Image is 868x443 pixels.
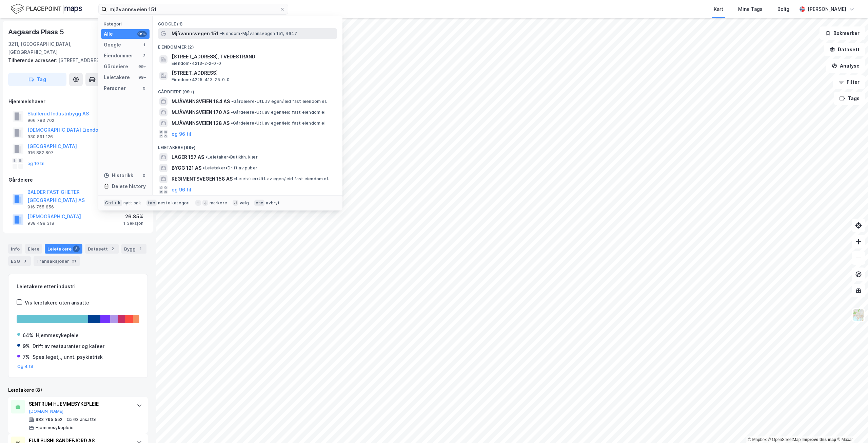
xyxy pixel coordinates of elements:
[17,282,139,291] div: Leietakere etter industri
[8,56,142,64] div: [STREET_ADDRESS]
[748,437,767,442] a: Mapbox
[8,26,65,37] div: Aagaards Plass 5
[104,21,150,26] div: Kategori
[29,400,130,408] div: SENTRUM HJEMMESYKEPLEIE
[141,42,147,48] div: 1
[172,69,334,77] span: [STREET_ADDRESS]
[107,4,280,14] input: Søk på adresse, matrikkel, gårdeiere, leietakere eller personer
[23,342,30,350] div: 9%
[231,99,327,104] span: Gårdeiere • Utl. av egen/leid fast eiendom el.
[158,200,190,206] div: neste kategori
[172,53,334,61] span: [STREET_ADDRESS], TVEDESTRAND
[203,165,205,170] span: •
[803,437,836,442] a: Improve this map
[27,134,53,140] div: 930 891 126
[824,43,865,56] button: Datasett
[109,245,116,252] div: 2
[210,200,227,206] div: markere
[834,92,865,105] button: Tags
[808,5,846,13] div: [PERSON_NAME]
[240,200,249,206] div: velg
[123,221,143,226] div: 1 Seksjon
[45,244,82,254] div: Leietakere
[104,73,130,81] div: Leietakere
[234,176,236,181] span: •
[73,417,97,422] div: 63 ansatte
[71,258,77,264] div: 21
[27,118,54,123] div: 966 783 702
[153,84,342,96] div: Gårdeiere (99+)
[231,121,327,126] span: Gårdeiere • Utl. av egen/leid fast eiendom el.
[104,171,133,180] div: Historikk
[123,213,143,221] div: 26.85%
[11,3,82,15] img: logo.f888ab2527a4732fd821a326f86c7f29.svg
[73,245,80,252] div: 8
[27,204,54,210] div: 916 755 856
[8,97,147,106] div: Hjemmelshaver
[153,140,342,152] div: Leietakere (99+)
[23,331,33,339] div: 64%
[205,154,258,160] span: Leietaker • Butikkh. klær
[36,417,62,422] div: 983 795 552
[141,53,147,58] div: 2
[27,221,54,226] div: 938 498 318
[777,5,789,13] div: Bolig
[714,5,723,13] div: Kart
[27,150,54,155] div: 916 882 807
[25,244,42,254] div: Eiere
[205,154,208,160] span: •
[231,110,233,115] span: •
[36,331,79,339] div: Hjemmesykepleie
[121,244,146,254] div: Bygg
[21,258,28,264] div: 3
[29,409,64,414] button: [DOMAIN_NAME]
[8,244,22,254] div: Info
[172,108,230,116] span: MJÅVANNSVEIEN 170 AS
[8,73,66,86] button: Tag
[141,86,147,91] div: 0
[33,353,103,361] div: Spes.legetj., unnt. psykiatrisk
[104,52,133,60] div: Eiendommer
[17,364,33,369] button: Og 4 til
[137,31,147,37] div: 99+
[220,31,222,36] span: •
[104,62,128,71] div: Gårdeiere
[231,121,233,126] span: •
[834,410,868,443] div: Kontrollprogram for chat
[104,84,126,92] div: Personer
[266,200,280,206] div: avbryt
[123,200,141,206] div: nytt søk
[172,97,230,106] span: MJÅVANNSVEIEN 184 AS
[231,99,233,104] span: •
[738,5,763,13] div: Mine Tags
[172,119,230,127] span: MJÅVANNSVEIEN 128 AS
[8,256,31,266] div: ESG
[8,386,148,394] div: Leietakere (8)
[172,164,201,172] span: BYGG 121 AS
[104,41,121,49] div: Google
[8,176,147,184] div: Gårdeiere
[172,77,230,82] span: Eiendom • 4225-413-25-0-0
[23,353,30,361] div: 7%
[834,410,868,443] iframe: Chat Widget
[33,342,104,350] div: Drift av restauranter og kafeer
[820,26,865,40] button: Bokmerker
[172,30,219,38] span: Mjåvannsvegen 151
[153,16,342,28] div: Google (1)
[768,437,801,442] a: OpenStreetMap
[112,182,146,190] div: Delete history
[231,110,327,115] span: Gårdeiere • Utl. av egen/leid fast eiendom el.
[34,256,80,266] div: Transaksjoner
[36,425,74,430] div: Hjemmesykepleie
[220,31,297,36] span: Eiendom • Mjåvannsvegen 151, 4647
[172,130,191,138] button: og 96 til
[137,64,147,69] div: 99+
[254,200,265,206] div: esc
[826,59,865,73] button: Analyse
[137,75,147,80] div: 99+
[234,176,329,182] span: Leietaker • Utl. av egen/leid fast eiendom el.
[172,61,221,66] span: Eiendom • 4213-2-2-0-0
[104,30,113,38] div: Alle
[137,245,144,252] div: 1
[25,299,89,307] div: Vis leietakere uten ansatte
